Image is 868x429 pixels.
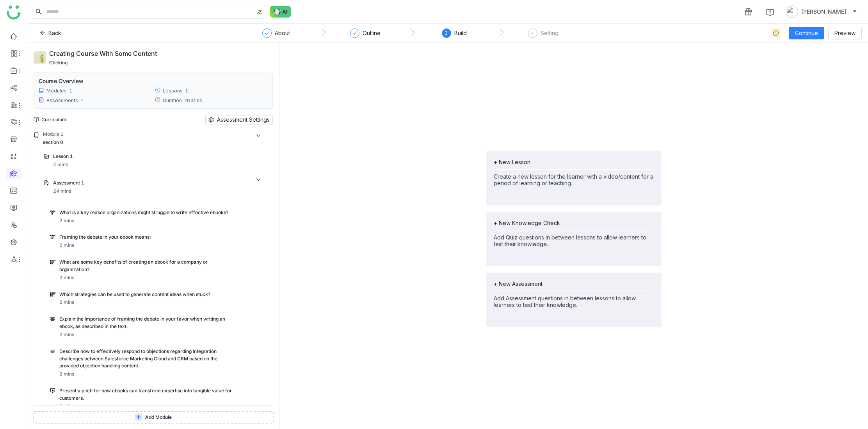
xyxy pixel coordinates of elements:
img: long_answer.svg [50,349,55,354]
div: Module 1 [43,131,267,138]
div: Framing the debate in your ebook means: [59,234,238,241]
div: + New Assessment [494,280,654,287]
button: Back [34,27,68,39]
div: 2 mins [59,274,74,282]
span: 3 [445,30,448,36]
div: Assessment 1 [53,179,237,187]
div: Assessments [46,97,78,103]
span: Assessment Settings [217,115,270,124]
div: 3Build [442,28,467,43]
img: help.svg [766,9,774,16]
img: multiple_choice.svg [50,259,55,265]
img: long_answer.svg [50,316,55,322]
div: 1 [185,88,188,94]
div: cheking [49,59,257,66]
div: Lesson 1 [53,153,237,160]
button: [PERSON_NAME] [784,5,859,18]
img: assessment.svg [44,180,49,186]
div: Modules [46,88,67,94]
div: 1 [69,88,72,94]
button: Preview [828,27,862,39]
div: Lessons [163,88,183,94]
div: Outline [363,28,381,38]
img: logo [7,5,21,19]
div: 2 mins [59,217,74,225]
div: + New Lesson [494,159,654,165]
span: Add Module [145,414,172,421]
div: Curriculum [34,117,66,122]
img: multiple_choice.svg [50,292,55,297]
div: Explain the importance of framing the debate in your favor when writing an ebook, as described in... [59,316,238,330]
img: search-type.svg [256,9,263,15]
img: single_choice.svg [50,234,55,240]
div: Add Assessment questions in between lessons to allow learners to test their knowledge. [494,295,654,308]
button: Add Module [33,411,274,424]
div: What are some key benefits of creating an ebook for a company or organization? [59,259,238,273]
span: 4 [531,30,534,36]
div: 1 [80,97,84,103]
div: Setting [541,28,559,38]
div: Add Quiz questions in between lessons to allow learners to test their knowledge. [494,234,654,247]
div: Course Overview [39,78,84,84]
span: Continue [795,29,818,37]
img: avatar [786,5,798,18]
div: Describe how to effectively respond to objections regarding integration challenges between Salesf... [59,348,238,370]
div: 4Setting [528,28,559,43]
span: Back [48,29,61,37]
div: Duration [163,97,182,103]
img: single_choice.svg [50,210,55,215]
div: 2 mins [59,331,74,339]
div: Build [454,28,467,38]
div: Outline [350,28,381,43]
div: 24 mins [53,188,71,195]
button: Continue [789,27,824,39]
span: [PERSON_NAME] [801,7,846,16]
div: What is a key reason organizations might struggle to write effective ebooks? [59,209,238,216]
img: ask-buddy-normal.svg [270,6,291,18]
div: 2 mins [59,242,74,249]
div: About [275,28,290,38]
div: 2 mins [59,299,74,306]
div: Creating course with some content [49,49,257,59]
div: 2 mins [59,370,74,378]
button: Assessment Settings [205,115,273,124]
div: section 0 [43,139,240,146]
div: 26 Mins [184,97,202,103]
div: Assessment 124 mins [39,175,267,200]
div: 2 mins [53,161,68,168]
div: Create a new lesson for the learner with a video/content for a period of learning or teaching. [494,173,654,186]
div: 2 mins [59,403,74,410]
span: Preview [834,29,856,37]
div: Present a pitch for how ebooks can transform expertise into tangible value for customers. [59,387,238,402]
div: Which strategies can be used to generate content ideas when stuck? [59,291,238,298]
div: About [262,28,290,43]
div: + New Knowledge Check [494,220,654,226]
img: lms-folder.svg [44,154,49,159]
img: pitch.svg [50,388,55,394]
div: Module 1section 0 [34,131,267,147]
